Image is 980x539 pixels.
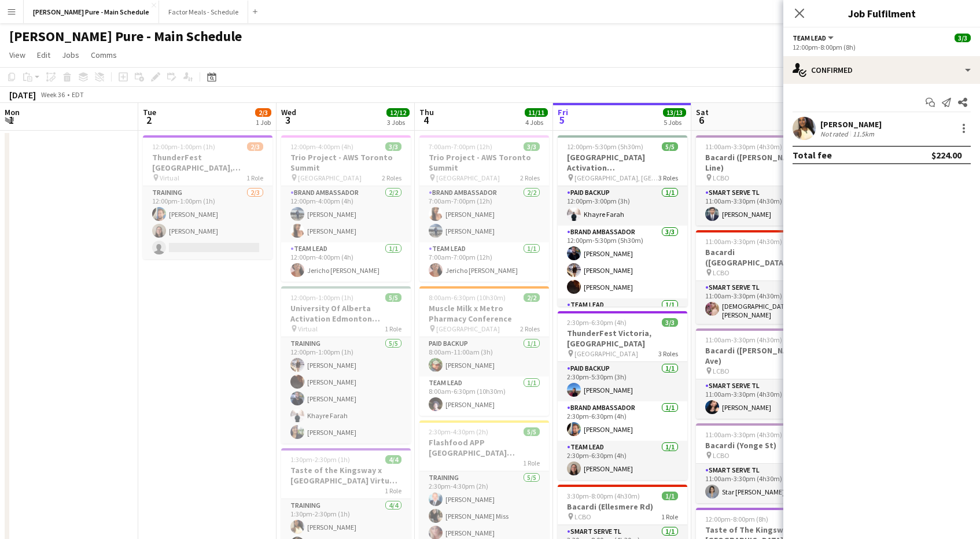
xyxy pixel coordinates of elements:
span: View [9,50,25,60]
app-job-card: 11:00am-3:30pm (4h30m)1/1Bacardi ([PERSON_NAME] Line) LCBO1 RoleSmart Serve TL1/111:00am-3:30pm (... [696,135,826,226]
h3: ThunderFest [GEOGRAPHIC_DATA], [GEOGRAPHIC_DATA] Training [143,152,272,173]
span: 1 Role [661,512,678,521]
span: 8:00am-6:30pm (10h30m) [429,293,506,302]
div: 5 Jobs [664,118,686,127]
span: 12:00pm-1:00pm (1h) [290,293,353,302]
span: Week 36 [38,90,67,99]
h3: Bacardi ([GEOGRAPHIC_DATA] E) [696,247,826,268]
span: 1 Role [385,486,401,495]
span: Fri [558,107,568,117]
span: 1 Role [523,459,540,467]
app-card-role: Team Lead1/1 [558,298,687,338]
span: 11:00am-3:30pm (4h30m) [705,237,782,246]
app-job-card: 11:00am-3:30pm (4h30m)1/1Bacardi ([GEOGRAPHIC_DATA] E) LCBO1 RoleSmart Serve TL1/111:00am-3:30pm ... [696,230,826,324]
app-card-role: Team Lead1/112:00pm-4:00pm (4h)Jericho [PERSON_NAME] [281,242,411,282]
app-job-card: 12:00pm-1:00pm (1h)5/5University Of Alberta Activation Edmonton Training Virtual1 RoleTraining5/5... [281,286,411,444]
span: 11:00am-3:30pm (4h30m) [705,335,782,344]
div: 3 Jobs [387,118,409,127]
span: 4/4 [385,455,401,464]
span: 3:30pm-8:00pm (4h30m) [567,492,640,500]
span: 5/5 [662,142,678,151]
span: 1 Role [385,324,401,333]
h3: Job Fulfilment [783,6,980,21]
span: 3 [279,113,296,127]
span: LCBO [713,451,730,460]
app-card-role: Brand Ambassador3/312:00pm-5:30pm (5h30m)[PERSON_NAME][PERSON_NAME][PERSON_NAME] [558,226,687,298]
app-job-card: 2:30pm-6:30pm (4h)3/3ThunderFest Victoria, [GEOGRAPHIC_DATA] [GEOGRAPHIC_DATA]3 RolesPaid Backup1... [558,311,687,480]
span: 2:30pm-6:30pm (4h) [567,318,627,327]
span: 2 Roles [382,173,401,182]
a: Edit [32,47,55,62]
h3: Trio Project - AWS Toronto Summit [419,152,549,173]
span: Jobs [62,50,79,60]
span: 13/13 [663,108,686,117]
app-card-role: Paid Backup1/18:00am-11:00am (3h)[PERSON_NAME] [419,337,549,376]
span: 1/1 [662,492,678,500]
span: 7:00am-7:00pm (12h) [429,142,492,151]
span: LCBO [574,512,591,521]
span: Edit [37,50,50,60]
app-card-role: Team Lead1/18:00am-6:30pm (10h30m)[PERSON_NAME] [419,376,549,416]
span: Comms [91,50,117,60]
div: 11.5km [850,130,876,138]
span: 3/3 [385,142,401,151]
span: 3 Roles [658,173,678,182]
span: 11:00am-3:30pm (4h30m) [705,142,782,151]
div: 12:00pm-4:00pm (4h)3/3Trio Project - AWS Toronto Summit [GEOGRAPHIC_DATA]2 RolesBrand Ambassador2... [281,135,411,282]
span: Wed [281,107,296,117]
a: Jobs [57,47,84,62]
span: Tue [143,107,156,117]
h3: Taste of the Kingsway x [GEOGRAPHIC_DATA] Virtual Training [281,465,411,486]
span: 1 [3,113,20,127]
span: 12:00pm-1:00pm (1h) [152,142,215,151]
span: 6 [694,113,709,127]
app-job-card: 8:00am-6:30pm (10h30m)2/2Muscle Milk x Metro Pharmacy Conference [GEOGRAPHIC_DATA]2 RolesPaid Bac... [419,286,549,416]
div: $224.00 [931,149,961,161]
app-card-role: Training2/312:00pm-1:00pm (1h)[PERSON_NAME][PERSON_NAME] [143,186,272,259]
span: Team Lead [793,34,826,42]
span: 11/11 [525,108,548,117]
span: Thu [419,107,434,117]
span: 2 Roles [520,324,540,333]
a: View [5,47,30,62]
div: 12:00pm-8:00pm (8h) [793,43,971,51]
app-job-card: 12:00pm-1:00pm (1h)2/3ThunderFest [GEOGRAPHIC_DATA], [GEOGRAPHIC_DATA] Training Virtual1 RoleTrai... [143,135,272,259]
span: 2 [141,113,156,127]
span: 2:30pm-4:30pm (2h) [429,427,488,436]
app-card-role: Paid Backup1/112:00pm-3:00pm (3h)Khayre Farah [558,186,687,226]
h3: ThunderFest Victoria, [GEOGRAPHIC_DATA] [558,328,687,349]
span: 3/3 [524,142,540,151]
span: 1 Role [246,173,263,182]
h1: [PERSON_NAME] Pure - Main Schedule [9,28,242,45]
button: [PERSON_NAME] Pure - Main Schedule [24,1,159,23]
div: [DATE] [9,89,36,101]
span: [GEOGRAPHIC_DATA] [574,349,638,358]
span: Virtual [298,324,318,333]
h3: Bacardi ([PERSON_NAME] Ave) [696,345,826,366]
span: 11:00am-3:30pm (4h30m) [705,430,782,439]
app-card-role: Brand Ambassador2/27:00am-7:00pm (12h)[PERSON_NAME][PERSON_NAME] [419,186,549,242]
span: 12/12 [386,108,410,117]
h3: Muscle Milk x Metro Pharmacy Conference [419,303,549,324]
app-card-role: Team Lead1/12:30pm-6:30pm (4h)[PERSON_NAME] [558,441,687,480]
span: [GEOGRAPHIC_DATA] [436,324,500,333]
span: 5 [556,113,568,127]
app-job-card: 11:00am-3:30pm (4h30m)1/1Bacardi ([PERSON_NAME] Ave) LCBO1 RoleSmart Serve TL1/111:00am-3:30pm (4... [696,328,826,419]
app-card-role: Paid Backup1/12:30pm-5:30pm (3h)[PERSON_NAME] [558,362,687,401]
app-card-role: Training5/512:00pm-1:00pm (1h)[PERSON_NAME][PERSON_NAME][PERSON_NAME]Khayre Farah[PERSON_NAME] [281,337,411,444]
span: 3 Roles [658,349,678,358]
h3: Bacardi (Ellesmere Rd) [558,501,687,512]
div: Not rated [820,130,850,138]
app-job-card: 11:00am-3:30pm (4h30m)1/1Bacardi (Yonge St) LCBO1 RoleSmart Serve TL1/111:00am-3:30pm (4h30m)Star... [696,423,826,503]
app-card-role: Smart Serve TL1/111:00am-3:30pm (4h30m)[PERSON_NAME] [696,379,826,419]
h3: [GEOGRAPHIC_DATA] Activation [GEOGRAPHIC_DATA] [558,152,687,173]
div: Confirmed [783,56,980,84]
app-card-role: Smart Serve TL1/111:00am-3:30pm (4h30m)Star [PERSON_NAME] [696,464,826,503]
h3: Flashfood APP [GEOGRAPHIC_DATA] Modesto Training [419,437,549,458]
